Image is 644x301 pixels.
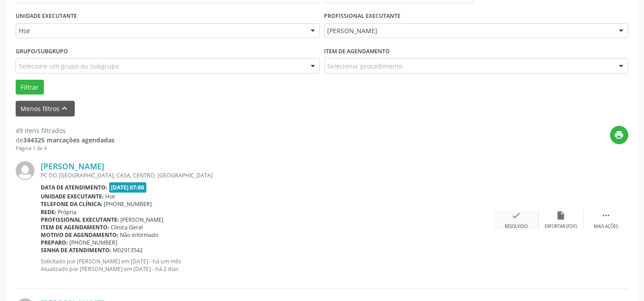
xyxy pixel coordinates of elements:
[328,61,403,71] span: Selecionar procedimento
[41,193,104,200] b: Unidade executante:
[41,231,119,239] b: Motivo de agendamento:
[113,246,143,254] span: M02913542
[614,130,624,140] i: print
[23,136,115,144] strong: 344325 marcações agendadas
[111,224,143,231] span: Clinica Geral
[324,9,401,23] label: PROFISSIONAL EXECUTANTE
[41,224,109,231] b: Item de agendamento:
[16,135,115,145] div: de
[505,224,528,230] div: Resolvido
[41,184,107,191] b: Data de atendimento:
[512,211,521,220] i: check
[121,216,164,224] span: [PERSON_NAME]
[41,208,56,216] b: Rede:
[41,216,119,224] b: Profissional executante:
[109,182,147,193] span: [DATE] 07:00
[328,26,610,35] span: [PERSON_NAME]
[16,126,115,135] div: 49 itens filtrados
[545,224,577,230] div: Exportar (PDF)
[610,126,628,144] button: print
[556,211,566,220] i: insert_drive_file
[120,231,159,239] span: Não informado
[16,44,68,58] label: Grupo/Subgrupo
[41,239,68,246] b: Preparo:
[16,145,115,152] div: Página 1 de 4
[60,103,70,113] i: keyboard_arrow_up
[16,80,44,95] button: Filtrar
[324,44,390,58] label: Item de agendamento
[41,200,102,208] b: Telefone da clínica:
[16,101,75,116] button: Menos filtroskeyboard_arrow_up
[41,172,494,179] div: PC DO [GEOGRAPHIC_DATA], CASA, CENTRO, [GEOGRAPHIC_DATA]
[19,26,302,35] span: Hse
[41,161,104,171] a: [PERSON_NAME]
[104,200,152,208] span: [PHONE_NUMBER]
[594,224,618,230] div: Mais ações
[19,61,119,71] span: Selecione um grupo ou subgrupo
[106,193,115,200] span: Hse
[16,161,34,180] img: img
[41,246,111,254] b: Senha de atendimento:
[70,239,118,246] span: [PHONE_NUMBER]
[58,208,77,216] span: Própria
[16,9,77,23] label: UNIDADE EXECUTANTE
[601,211,611,220] i: 
[41,258,494,273] p: Solicitado por [PERSON_NAME] em [DATE] - há um mês Atualizado por [PERSON_NAME] em [DATE] - há 2 ...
